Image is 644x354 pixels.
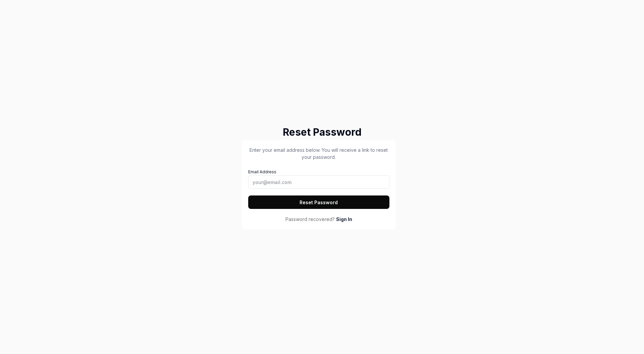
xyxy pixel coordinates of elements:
h2: Reset Password [241,125,402,140]
label: Email Address [248,169,389,189]
a: Sign In [336,216,352,223]
span: Password recovered? [285,216,335,223]
button: Reset Password [248,195,389,209]
input: Email Address [248,175,389,189]
p: Enter your email address below. You will receive a link to reset your password. [248,146,389,161]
